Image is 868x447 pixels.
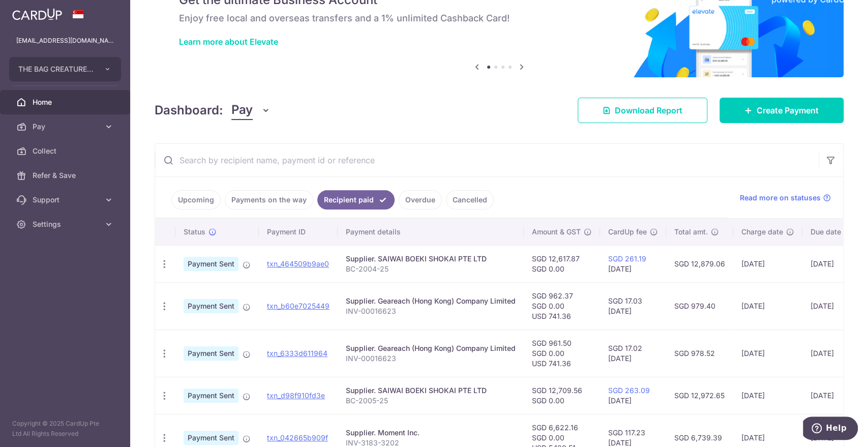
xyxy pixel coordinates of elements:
[803,416,858,442] iframe: Opens a widget where you can find more information
[811,227,841,237] span: Due date
[600,282,666,330] td: SGD 17.03 [DATE]
[231,101,271,120] button: Pay
[346,343,516,353] div: Supplier. Geareach (Hong Kong) Company Limited
[33,97,100,107] span: Home
[757,104,819,116] span: Create Payment
[399,190,442,210] a: Overdue
[184,389,238,403] span: Payment Sent
[666,245,733,282] td: SGD 12,879.06
[600,330,666,377] td: SGD 17.02 [DATE]
[179,12,819,24] h6: Enjoy free local and overseas transfers and a 1% unlimited Cashback Card!
[532,227,581,237] span: Amount & GST
[346,306,516,316] p: INV-00016623
[346,254,516,264] div: Supplier. SAIWAI BOEKI SHOKAI PTE LTD
[346,296,516,306] div: Supplier. Geareach (Hong Kong) Company Limited
[446,190,494,210] a: Cancelled
[184,346,238,361] span: Payment Sent
[524,245,600,282] td: SGD 12,617.87 SGD 0.00
[524,282,600,330] td: SGD 962.37 SGD 0.00 USD 741.36
[338,219,524,245] th: Payment details
[18,64,94,74] span: THE BAG CREATURE PTE. LTD.
[267,349,327,357] a: txn_6333d611964
[802,377,860,414] td: [DATE]
[184,227,205,237] span: Status
[608,227,647,237] span: CardUp fee
[267,259,329,268] a: txn_464509b9ae0
[608,254,646,263] a: SGD 261.19
[733,282,802,330] td: [DATE]
[802,282,860,330] td: [DATE]
[16,36,114,46] p: [EMAIL_ADDRESS][DOMAIN_NAME]
[346,353,516,364] p: INV-00016623
[733,330,802,377] td: [DATE]
[674,227,708,237] span: Total amt.
[267,302,330,310] a: txn_b60e7025449
[741,227,783,237] span: Charge date
[33,170,100,181] span: Refer & Save
[524,377,600,414] td: SGD 12,709.56 SGD 0.00
[171,190,221,210] a: Upcoming
[184,431,238,445] span: Payment Sent
[524,330,600,377] td: SGD 961.50 SGD 0.00 USD 741.36
[600,245,666,282] td: [DATE]
[346,385,516,396] div: Supplier. SAIWAI BOEKI SHOKAI PTE LTD
[12,8,62,20] img: CardUp
[346,428,516,438] div: Supplier. Moment Inc.
[179,37,278,47] a: Learn more about Elevate
[666,282,733,330] td: SGD 979.40
[33,195,100,205] span: Support
[9,57,121,81] button: THE BAG CREATURE PTE. LTD.
[802,245,860,282] td: [DATE]
[317,190,395,210] a: Recipient paid
[155,144,819,176] input: Search by recipient name, payment id or reference
[615,104,682,116] span: Download Report
[267,391,325,400] a: txn_d98f910fd3e
[225,190,313,210] a: Payments on the way
[733,245,802,282] td: [DATE]
[33,146,100,156] span: Collect
[608,386,650,395] a: SGD 263.09
[267,433,328,442] a: txn_042665b909f
[720,98,844,123] a: Create Payment
[600,377,666,414] td: [DATE]
[802,330,860,377] td: [DATE]
[33,219,100,229] span: Settings
[346,264,516,274] p: BC-2004-25
[578,98,707,123] a: Download Report
[740,193,821,203] span: Read more on statuses
[231,101,253,120] span: Pay
[733,377,802,414] td: [DATE]
[184,257,238,271] span: Payment Sent
[184,299,238,313] span: Payment Sent
[740,193,831,203] a: Read more on statuses
[155,101,223,120] h4: Dashboard:
[346,396,516,406] p: BC-2005-25
[259,219,338,245] th: Payment ID
[33,122,100,132] span: Pay
[666,330,733,377] td: SGD 978.52
[666,377,733,414] td: SGD 12,972.65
